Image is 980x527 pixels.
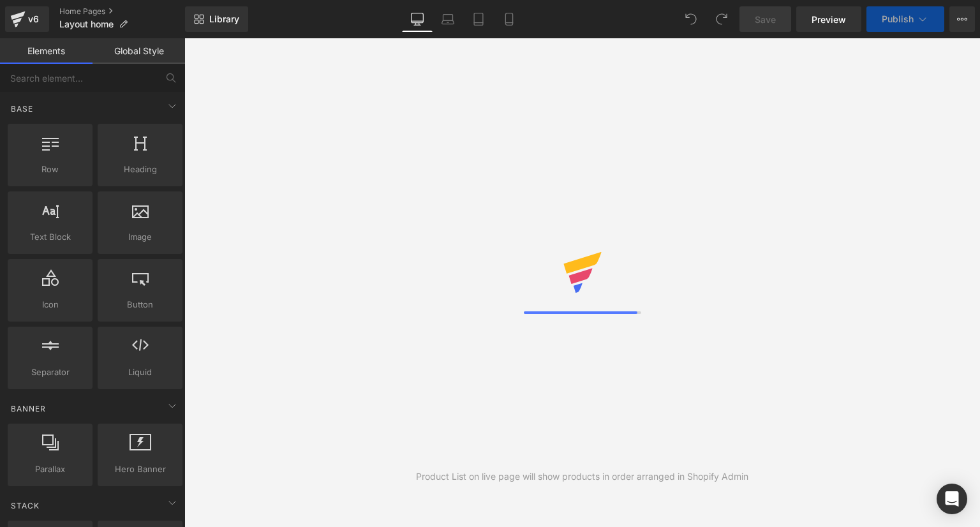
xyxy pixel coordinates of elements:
div: v6 [26,11,41,27]
span: Library [209,13,239,25]
a: Laptop [433,6,463,32]
span: Preview [812,13,846,26]
div: Open Intercom Messenger [937,484,967,514]
button: Publish [866,6,944,32]
span: Layout home [59,19,114,29]
span: Icon [11,298,89,311]
span: Save [755,13,776,26]
span: Banner [10,403,47,415]
span: Liquid [101,366,179,379]
button: Undo [678,6,704,32]
a: Desktop [402,6,433,32]
span: Row [11,163,89,176]
span: Publish [882,14,914,24]
a: Tablet [463,6,494,32]
div: Product List on live page will show products in order arranged in Shopify Admin [416,470,748,484]
span: Separator [11,366,89,379]
span: Heading [101,163,179,176]
span: Stack [10,500,41,512]
a: Home Pages [59,6,185,17]
span: Text Block [11,230,89,244]
button: More [949,6,975,32]
a: Mobile [494,6,524,32]
span: Button [101,298,179,311]
a: Global Style [93,38,185,64]
span: Image [101,230,179,244]
button: Redo [709,6,734,32]
span: Base [10,103,34,115]
a: Preview [796,6,861,32]
span: Parallax [11,463,89,476]
span: Hero Banner [101,463,179,476]
a: New Library [185,6,248,32]
a: v6 [5,6,49,32]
